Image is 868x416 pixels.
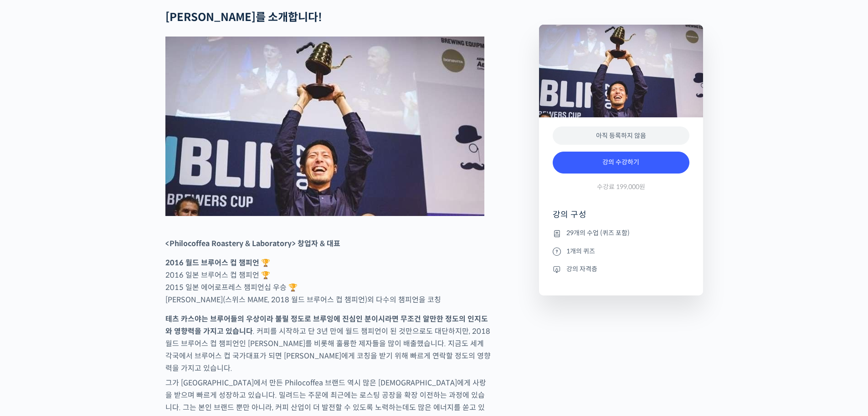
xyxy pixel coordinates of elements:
li: 강의 자격증 [553,263,689,274]
li: 29개의 수업 (퀴즈 포함) [553,228,689,239]
strong: 2016 월드 브루어스 컵 챔피언 🏆 [165,258,270,268]
span: 대화 [83,304,94,311]
div: 아직 등록하지 않음 [553,126,689,145]
strong: 테츠 카스야는 브루어들의 우상이라 불릴 정도로 브루잉에 진심인 분이시라면 무조건 알만한 정도의 인지도와 영향력을 가지고 있습니다 [165,314,488,336]
h4: 강의 구성 [553,209,689,227]
a: 강의 수강하기 [553,152,689,174]
li: 1개의 퀴즈 [553,246,689,257]
span: 설정 [141,303,152,311]
h2: [PERSON_NAME]를 소개합니다! [165,11,491,24]
a: 홈 [3,290,60,312]
strong: <Philocoffea Roastery & Laboratory> 창업자 & 대표 [165,239,340,248]
a: 대화 [60,290,118,312]
a: 설정 [118,290,175,312]
span: 홈 [29,303,34,311]
p: 2016 일본 브루어스 컵 챔피언 🏆 2015 일본 에어로프레스 챔피언십 우승 🏆 [PERSON_NAME](스위스 MAME, 2018 월드 브루어스 컵 챔피언)외 다수의 챔피... [165,257,491,306]
p: . 커피를 시작하고 단 3년 만에 월드 챔피언이 된 것만으로도 대단하지만, 2018 월드 브루어스 컵 챔피언인 [PERSON_NAME]를 비롯해 훌륭한 제자들을 많이 배출했습... [165,313,491,374]
span: 수강료 199,000원 [597,183,645,191]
